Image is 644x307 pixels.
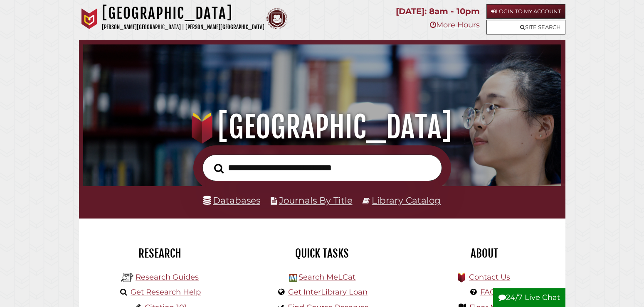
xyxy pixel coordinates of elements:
[136,273,199,282] a: Research Guides
[266,8,287,29] img: Calvin Theological Seminary
[131,287,201,297] a: Get Research Help
[79,8,100,29] img: Calvin University
[214,164,224,174] i: Search
[288,287,368,297] a: Get InterLibrary Loan
[203,195,260,206] a: Databases
[247,246,397,260] h2: Quick Tasks
[121,271,133,284] img: Hekman Library Logo
[396,4,480,19] p: [DATE]: 8am - 10pm
[85,246,235,260] h2: Research
[299,273,355,282] a: Search MeLCat
[372,195,441,206] a: Library Catalog
[480,287,500,297] a: FAQs
[289,274,297,282] img: Hekman Library Logo
[102,4,264,22] h1: [GEOGRAPHIC_DATA]
[279,195,353,206] a: Journals By Title
[469,273,510,282] a: Contact Us
[430,20,480,29] a: More Hours
[210,161,228,176] button: Search
[102,22,264,32] p: [PERSON_NAME][GEOGRAPHIC_DATA] | [PERSON_NAME][GEOGRAPHIC_DATA]
[93,109,552,145] h1: [GEOGRAPHIC_DATA]
[410,246,559,260] h2: About
[486,20,565,34] a: Site Search
[486,4,565,19] a: Login to My Account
